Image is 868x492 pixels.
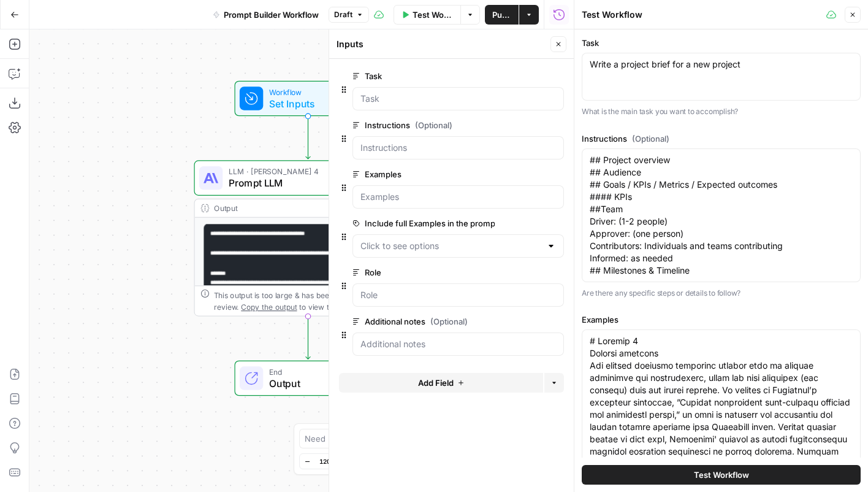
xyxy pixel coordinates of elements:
div: EndOutput [194,361,422,396]
button: Test Workflow [394,5,461,25]
textarea: Write a project brief for a new project [590,58,853,71]
g: Edge from step_1 to end [306,317,310,359]
span: Copy the output [241,302,297,311]
div: Output [214,202,382,214]
p: Are there any specific steps or details to follow? [582,287,861,299]
span: Output [269,376,369,391]
div: Inputs [337,38,547,50]
label: Task [352,70,495,82]
input: Examples [360,191,556,203]
input: Click to see options [360,240,541,252]
span: Prompt Builder Workflow [224,9,319,21]
label: Examples [352,168,495,180]
span: 120% [319,456,337,466]
span: Set Inputs [269,96,342,111]
label: Additional notes [352,315,495,328]
span: Add Field [418,377,454,389]
g: Edge from start to step_1 [306,116,310,159]
span: (Optional) [632,133,669,145]
button: Draft [329,7,369,23]
span: End [269,366,369,377]
div: WorkflowSet InputsInputs [194,81,422,117]
label: Examples [582,313,861,326]
label: Role [352,266,495,279]
label: Task [582,37,861,49]
span: (Optional) [415,119,452,131]
span: Draft [334,9,352,20]
textarea: ## Project overview ## Audience ## Goals / KPIs / Metrics / Expected outcomes #### KPIs ##Team Dr... [590,154,853,277]
label: Instructions [582,133,861,145]
button: Add Field [339,373,543,393]
span: (Optional) [430,315,468,328]
button: Prompt Builder Workflow [205,5,326,25]
input: Role [360,289,556,301]
span: Publish [492,9,511,21]
label: Instructions [352,119,495,131]
button: Publish [485,5,519,25]
input: Additional notes [360,338,556,350]
div: This output is too large & has been abbreviated for review. to view the full content. [214,289,416,312]
button: Test Workflow [582,465,861,485]
span: LLM · [PERSON_NAME] 4 [229,166,383,177]
span: Prompt LLM [229,176,383,191]
label: Include full Examples in the prompt? [352,217,495,229]
span: Test Workflow [413,9,454,21]
span: Workflow [269,86,342,98]
span: Test Workflow [694,469,749,481]
p: What is the main task you want to accomplish? [582,106,861,118]
input: Instructions [360,142,556,154]
input: Task [360,93,556,105]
